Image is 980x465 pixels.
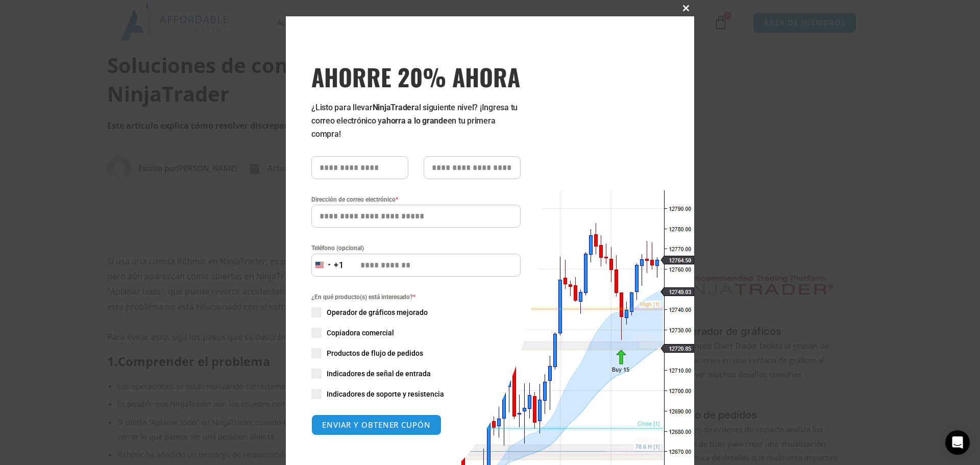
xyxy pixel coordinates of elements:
[327,349,423,357] font: Productos de flujo de pedidos
[311,369,521,379] label: Indicadores de señal de entrada
[311,103,518,126] font: al siguiente nivel? ¡Ingresa tu correo electrónico y
[311,328,521,338] label: Copiadora comercial
[327,329,394,337] font: Copiadora comercial
[327,370,431,378] font: Indicadores de señal de entrada
[311,414,442,435] button: ENVIAR Y OBTENER CUPÓN
[311,293,413,301] font: ¿En qué producto(s) está interesado?
[311,254,344,277] button: País seleccionado
[311,103,373,112] font: ¿Listo para llevar
[311,59,520,94] font: AHORRE 20% AHORA
[373,103,414,112] font: NinjaTrader
[334,260,344,270] font: +1
[311,196,396,203] font: Dirección de correo electrónico
[382,116,448,126] font: ahorra a lo grande
[322,420,431,430] font: ENVIAR Y OBTENER CUPÓN
[311,389,521,399] label: Indicadores de soporte y resistencia
[311,307,521,317] label: Operador de gráficos mejorado
[311,348,521,358] label: Productos de flujo de pedidos
[311,244,364,252] font: Teléfono (opcional)
[327,390,444,398] font: Indicadores de soporte y resistencia
[327,308,428,316] font: Operador de gráficos mejorado
[945,430,970,455] div: Abrir Intercom Messenger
